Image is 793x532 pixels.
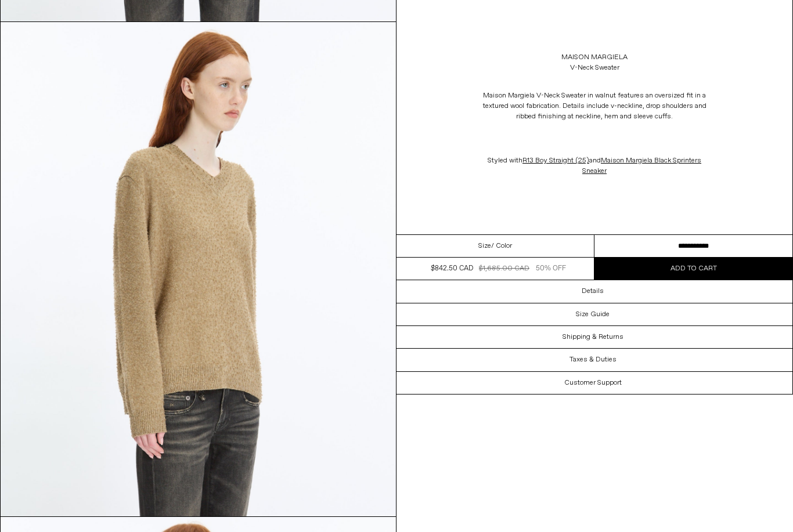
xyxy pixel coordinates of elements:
[570,63,619,73] div: V-Neck Sweater
[671,264,717,273] span: Add to cart
[488,156,701,176] span: Styled with and
[522,156,589,165] a: R13 Boy Straight (25)
[478,241,491,251] span: Size
[563,333,623,341] h3: Shipping & Returns
[431,263,473,274] div: $842.50 CAD
[582,287,604,295] h3: Details
[576,310,610,319] h3: Size Guide
[479,263,529,274] div: $1,685.00 CAD
[561,52,628,63] a: Maison Margiela
[536,263,566,274] div: 50% OFF
[491,241,512,251] span: / Color
[1,22,396,516] img: Corbo-2025-02-111912copy_1800x1800.jpg
[564,379,622,387] h3: Customer Support
[582,156,701,176] a: Maison Margiela Black Sprinters Sneaker
[569,356,617,364] h3: Taxes & Duties
[478,85,711,128] p: Maison Margiela V-Neck Sweater in walnut features an oversized fit in a textured wool fabrication...
[594,258,792,280] button: Add to cart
